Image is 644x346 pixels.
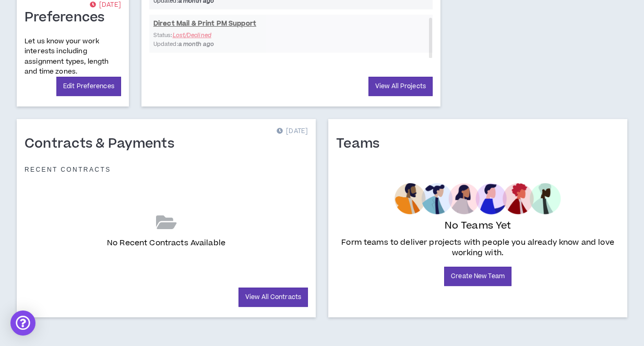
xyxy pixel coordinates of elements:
div: Open Intercom Messenger [10,311,35,336]
h1: Preferences [25,9,113,26]
p: No Teams Yet [445,219,511,233]
a: View All Contracts [238,288,308,307]
p: Let us know your work interests including assignment types, length and time zones. [25,37,121,77]
h1: Contracts & Payments [25,136,182,152]
img: empty [395,183,561,214]
p: Recent Contracts [25,165,111,174]
a: Create New Team [444,267,511,286]
a: View All Projects [368,77,433,96]
h1: Teams [336,136,387,152]
a: Edit Preferences [56,77,121,96]
p: No Recent Contracts Available [107,237,225,249]
p: Form teams to deliver projects with people you already know and love working with. [340,237,615,258]
p: [DATE] [277,126,308,137]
